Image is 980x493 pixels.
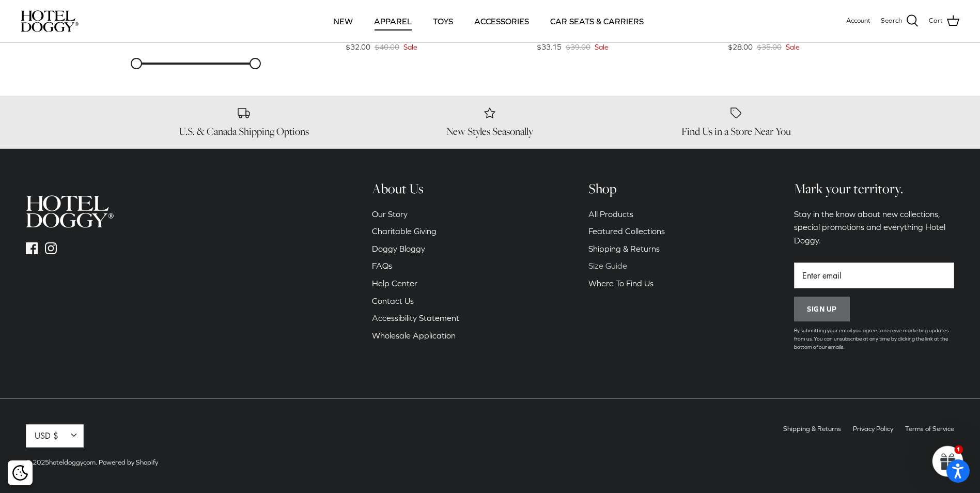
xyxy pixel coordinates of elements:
div: Secondary navigation [362,180,470,362]
span: Search [881,16,902,26]
div: Primary navigation [153,4,823,39]
a: Account [846,16,870,26]
a: Shipping & Returns [588,244,660,253]
button: USD $ [26,424,84,448]
a: Cart [929,14,959,28]
span: $40.00 [375,41,399,53]
span: © 2025 . [26,458,97,466]
input: Email [794,263,954,288]
span: Cart [929,16,943,26]
a: Shipping & Returns [783,425,841,433]
a: All Products [588,209,633,219]
span: Sale [403,41,417,53]
h6: Mark your territory. [794,180,954,197]
a: Where To Find Us [588,279,654,288]
span: $35.00 [757,41,782,53]
span: Sale [595,41,609,53]
a: Contact Us [372,296,414,305]
div: Cookie policy [8,460,33,485]
img: Cookie policy [12,465,28,481]
span: $32.00 [346,41,370,53]
a: Powered by Shopify [99,458,158,466]
a: Doggy Bloggy [372,244,425,253]
span: Account [846,17,870,24]
a: Wholesale Application [372,331,456,340]
button: Sign up [794,297,850,321]
img: hoteldoggycom [26,195,114,228]
button: Cookie policy [11,464,29,482]
h6: New Styles Seasonally [375,125,605,138]
a: Privacy Policy [853,425,893,433]
a: ACCESSORIES [465,4,538,39]
img: hoteldoggycom [21,10,79,32]
a: TOYS [424,4,462,39]
div: Secondary navigation [578,180,675,362]
span: $28.00 [728,41,753,53]
h6: Shop [588,180,665,197]
a: NEW [324,4,362,39]
h6: Find Us in a Store Near You [621,125,852,138]
ul: Secondary navigation [778,424,959,439]
a: Find Us in a Store Near You [621,106,852,138]
a: Our Story [372,209,408,219]
a: Facebook [26,242,38,254]
a: Search [881,14,919,28]
span: $33.15 [537,41,562,53]
p: Stay in the know about new collections, special promotions and everything Hotel Doggy. [794,208,954,248]
a: Size Guide [588,261,627,270]
span: $39.00 [566,41,590,53]
a: hoteldoggycom [49,458,96,466]
a: Instagram [45,242,57,254]
a: Featured Collections [588,226,665,236]
h6: U.S. & Canada Shipping Options [129,125,360,138]
a: CAR SEATS & CARRIERS [541,4,653,39]
p: By submitting your email you agree to receive marketing updates from us. You can unsubscribe at a... [794,327,954,351]
a: FAQs [372,261,392,270]
a: APPAREL [365,4,421,39]
a: Charitable Giving [372,226,437,236]
a: Terms of Service [905,425,954,433]
a: Accessibility Statement [372,313,459,322]
a: Help Center [372,279,417,288]
h6: About Us [372,180,459,197]
a: U.S. & Canada Shipping Options [129,106,360,138]
span: Sale [786,41,800,53]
